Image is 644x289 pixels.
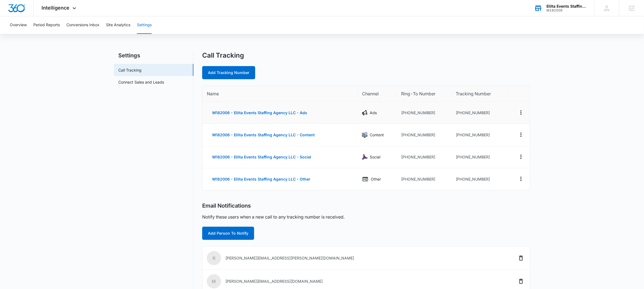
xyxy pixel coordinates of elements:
[207,151,317,164] button: M182006 - Elilta Events Staffing Agency LLC - Social
[362,132,367,138] img: Content
[202,66,255,79] a: Add Tracking Number
[66,16,99,34] button: Conversions Inbox
[114,51,193,60] h2: Settings
[207,274,221,288] span: m
[452,86,508,102] th: Tracking Number
[452,102,508,124] td: [PHONE_NUMBER]
[106,16,130,34] button: Site Analytics
[517,254,525,263] button: Delete
[397,168,452,190] td: [PHONE_NUMBER]
[202,247,497,270] td: [PERSON_NAME][EMAIL_ADDRESS][PERSON_NAME][DOMAIN_NAME]
[118,79,164,85] a: Connect Sales and Leads
[397,102,452,124] td: [PHONE_NUMBER]
[371,176,381,182] p: Other
[517,130,525,139] button: Actions
[207,106,313,119] button: M182006 - Elilta Events Staffing Agency LLC - Ads
[370,154,380,160] p: Social
[33,16,60,34] button: Period Reports
[202,202,251,209] h2: Email Notifications
[517,152,525,161] button: Actions
[362,154,367,160] img: Social
[397,86,452,102] th: Ring-To Number
[202,227,254,240] button: Add Person To Notify
[517,108,525,117] button: Actions
[202,86,358,102] th: Name
[452,146,508,168] td: [PHONE_NUMBER]
[397,124,452,146] td: [PHONE_NUMBER]
[207,251,221,265] span: r
[370,110,377,116] p: Ads
[207,173,316,186] button: M182006 - Elilta Events Staffing Agency LLC - Other
[42,5,70,11] span: Intelligence
[517,277,525,286] button: Delete
[452,168,508,190] td: [PHONE_NUMBER]
[546,4,586,8] div: account name
[207,128,320,141] button: M182006 - Elilta Events Staffing Agency LLC - Content
[10,16,27,34] button: Overview
[370,132,384,138] p: Content
[452,124,508,146] td: [PHONE_NUMBER]
[546,8,586,12] div: account id
[202,51,244,60] h1: Call Tracking
[397,146,452,168] td: [PHONE_NUMBER]
[358,86,396,102] th: Channel
[202,214,345,220] p: Notify these users when a new call to any tracking number is received.
[362,110,367,116] img: Ads
[118,67,142,73] a: Call Tracking
[137,16,152,34] button: Settings
[517,175,525,183] button: Actions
